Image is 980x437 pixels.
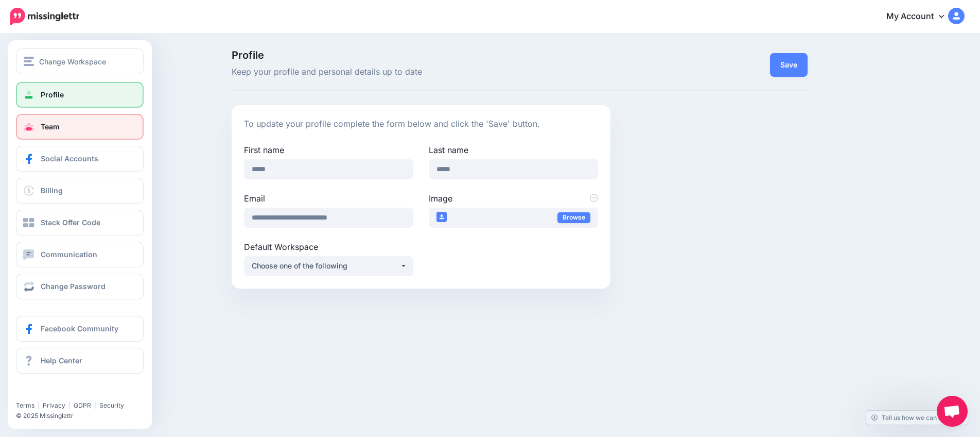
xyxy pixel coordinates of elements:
[876,4,965,29] a: My Account
[74,401,91,409] a: GDPR
[41,282,106,291] span: Change Password
[16,210,144,236] a: Stack Offer Code
[68,401,71,409] span: |
[244,256,413,276] button: Choose one of the following
[937,396,968,427] a: Open chat
[244,241,413,253] label: Default Workspace
[429,144,598,156] label: Last name
[232,50,611,60] span: Profile
[41,324,118,333] span: Facebook Community
[866,411,968,425] a: Tell us how we can improve
[99,401,124,409] a: Security
[41,122,60,131] span: Team
[16,146,144,172] a: Social Accounts
[252,260,400,272] div: Choose one of the following
[16,82,144,108] a: Profile
[436,212,447,222] img: user_default_image_thumb.png
[244,192,413,205] label: Email
[16,178,144,204] a: Billing
[39,56,106,68] span: Change Workspace
[429,192,598,205] label: Image
[16,386,96,397] iframe: Twitter Follow Button
[24,57,34,66] img: menu.png
[16,114,144,140] a: Team
[16,316,144,342] a: Facebook Community
[16,411,151,421] li: © 2025 Missinglettr
[41,154,98,163] span: Social Accounts
[41,186,63,195] span: Billing
[41,90,64,99] span: Profile
[41,250,97,259] span: Communication
[16,348,144,374] a: Help Center
[244,144,413,156] label: First name
[770,53,808,77] button: Save
[94,401,96,409] span: |
[557,212,590,223] a: Browse
[41,356,82,365] span: Help Center
[16,48,144,74] button: Change Workspace
[16,401,34,409] a: Terms
[38,401,40,409] span: |
[43,401,65,409] a: Privacy
[232,65,611,79] span: Keep your profile and personal details up to date
[10,8,79,25] img: Missinglettr
[41,218,100,227] span: Stack Offer Code
[244,117,599,131] p: To update your profile complete the form below and click the 'Save' button.
[16,242,144,267] a: Communication
[16,274,144,299] a: Change Password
